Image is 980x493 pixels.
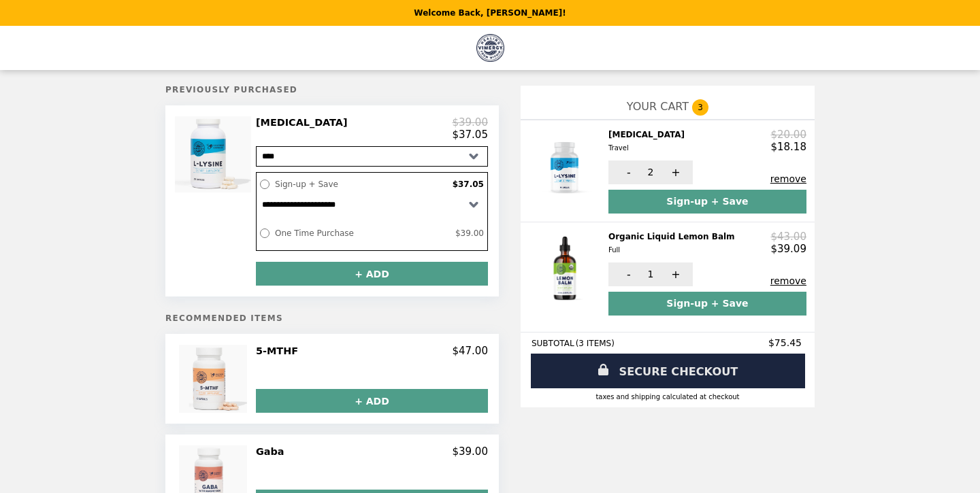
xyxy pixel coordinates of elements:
button: remove [770,275,806,286]
button: - [608,160,646,184]
label: One Time Purchase [272,225,452,241]
h2: [MEDICAL_DATA] [608,129,690,155]
span: 1 [647,269,653,279]
p: Welcome Back, [PERSON_NAME]! [414,8,566,18]
button: + ADD [256,389,488,413]
div: Full [608,244,735,256]
p: $37.05 [452,129,488,141]
button: + ADD [256,262,488,286]
h2: 5-MTHF [256,345,304,357]
div: Travel [608,142,685,154]
label: $37.05 [449,176,487,192]
button: Sign-up + Save [608,292,806,316]
button: + [655,160,693,184]
h5: Previously Purchased [165,85,499,95]
h2: Gaba [256,445,290,458]
select: Select a subscription option [257,192,487,216]
label: $39.00 [452,225,487,241]
p: $39.09 [770,243,806,255]
h2: Organic Liquid Lemon Balm [608,231,740,257]
span: $75.45 [768,337,804,348]
span: YOUR CART [627,100,689,113]
span: 2 [647,167,653,177]
p: $47.00 [452,345,488,357]
div: Taxes and Shipping calculated at checkout [532,393,804,401]
span: 3 [692,99,708,116]
button: + [655,262,693,286]
h2: [MEDICAL_DATA] [256,116,353,129]
label: Sign-up + Save [272,176,449,192]
button: - [608,262,646,286]
img: L-Lysine [175,116,255,192]
p: $20.00 [770,129,806,141]
img: L-Lysine [527,129,606,205]
button: remove [770,173,806,184]
a: SECURE CHECKOUT [531,354,805,388]
p: $39.00 [452,116,488,129]
img: Organic Liquid Lemon Balm [527,231,606,307]
p: $39.00 [452,445,488,458]
button: Sign-up + Save [608,190,806,214]
p: $43.00 [770,231,806,243]
select: Select a product variant [256,146,488,167]
h5: Recommended Items [165,313,499,323]
img: Brand Logo [476,34,504,62]
p: $18.18 [770,141,806,153]
span: ( 3 ITEMS ) [576,339,615,348]
img: 5-MTHF [179,345,250,413]
span: SUBTOTAL [532,339,576,348]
